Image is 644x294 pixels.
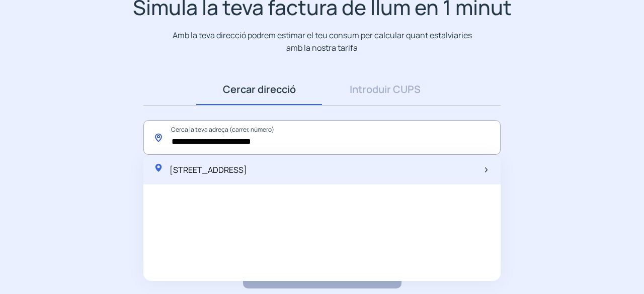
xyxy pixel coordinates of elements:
a: Introduir CUPS [322,74,448,105]
img: location-pin-green.svg [153,163,164,173]
img: arrow-next-item.svg [485,167,488,172]
a: Cercar direcció [196,74,322,105]
p: Amb la teva direcció podrem estimar el teu consum per calcular quant estalviaries amb la nostra t... [171,29,474,54]
span: [STREET_ADDRESS] [170,164,247,175]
